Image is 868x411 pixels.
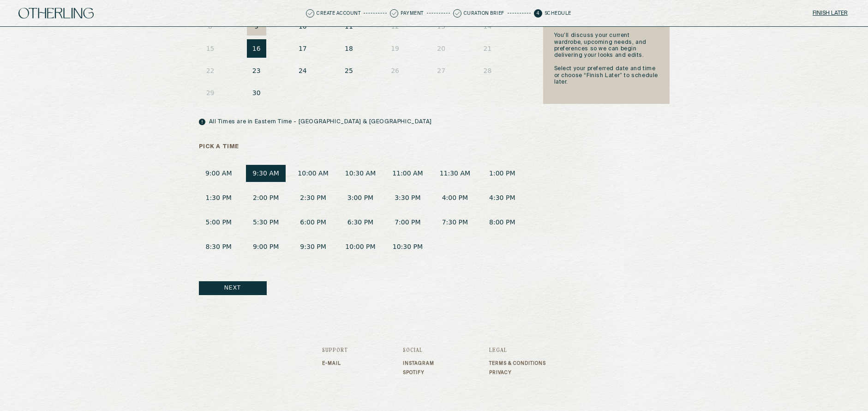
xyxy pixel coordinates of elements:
[388,214,427,231] button: 7:00 PM
[341,214,380,231] button: 6:30 PM
[293,238,333,255] button: 9:30 PM
[435,214,475,231] button: 7:30 PM
[489,370,546,375] a: Privacy
[199,281,267,295] button: Next
[293,189,333,206] button: 2:30 PM
[339,61,359,80] button: 25
[341,165,380,182] button: 10:30 AM
[435,189,475,206] button: 4:00 PM
[482,165,522,182] button: 1:00 PM
[246,238,286,255] button: 9:00 PM
[401,11,424,16] p: Payment
[209,119,432,125] p: All Times are in Eastern Time - [GEOGRAPHIC_DATA] & [GEOGRAPHIC_DATA]
[435,165,475,182] button: 11:30 AM
[293,214,333,231] button: 6:00 PM
[247,61,266,80] button: 23
[246,189,286,206] button: 2:00 PM
[247,39,266,58] button: 16
[199,214,239,231] button: 5:00 PM
[388,238,427,255] button: 10:30 PM
[403,361,434,366] a: Instagram
[247,84,266,102] button: 30
[341,238,380,255] button: 10:00 PM
[246,214,286,231] button: 5:30 PM
[199,165,239,182] button: 9:00 AM
[478,39,497,58] button: 21
[482,189,522,206] button: 4:30 PM
[534,9,542,18] span: 4
[385,39,405,58] button: 19
[545,11,571,16] p: Schedule
[246,165,286,182] button: 9:30 AM
[199,144,522,150] p: Pick a Time
[385,61,405,80] button: 26
[201,84,220,102] button: 29
[388,189,427,206] button: 3:30 PM
[403,370,434,375] a: Spotify
[293,165,333,182] button: 10:00 AM
[489,348,546,353] h3: Legal
[464,11,504,16] p: Curation Brief
[431,39,451,58] button: 20
[199,238,239,255] button: 8:30 PM
[811,7,850,20] button: Finish later
[293,39,312,58] button: 17
[341,189,380,206] button: 3:00 PM
[403,348,434,353] h3: Social
[322,361,348,366] a: E-mail
[339,39,359,58] button: 18
[388,165,427,182] button: 11:00 AM
[201,39,220,58] button: 15
[482,214,522,231] button: 8:00 PM
[478,61,497,80] button: 28
[293,61,312,80] button: 24
[18,8,94,18] img: logo
[431,61,451,80] button: 27
[201,61,220,80] button: 22
[322,348,348,353] h3: Support
[317,11,360,16] p: Create Account
[489,361,546,366] a: Terms & Conditions
[199,189,239,206] button: 1:30 PM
